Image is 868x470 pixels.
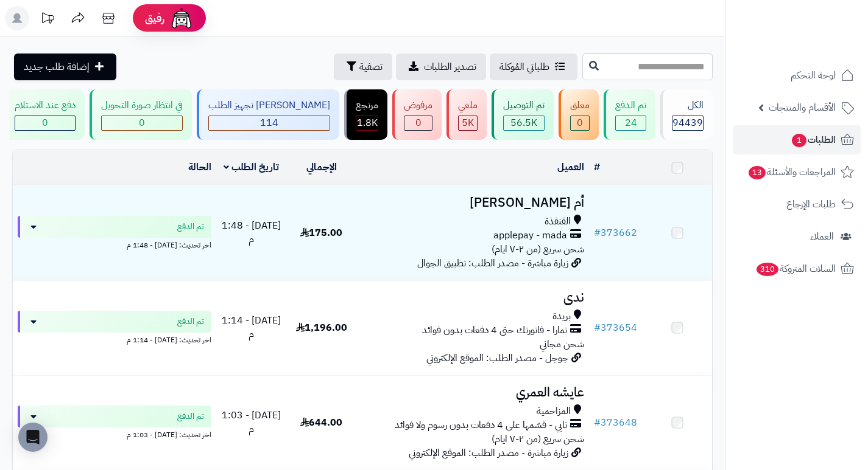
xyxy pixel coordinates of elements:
[785,9,856,35] img: logo-2.png
[139,116,145,130] span: 0
[361,196,584,210] h3: أم [PERSON_NAME]
[755,260,836,277] span: السلات المتروكة
[18,238,211,251] div: اخر تحديث: [DATE] - 1:48 م
[594,415,637,430] a: #373648
[672,116,703,130] span: 94439
[552,309,571,323] span: بريدة
[490,54,577,80] a: طلباتي المُوكلة
[396,54,486,80] a: تصدير الطلبات
[395,418,567,432] span: تابي - قسّمها على 4 دفعات بدون رسوم ولا فوائد
[356,98,378,112] div: مرتجع
[748,165,766,179] span: 13
[42,116,48,130] span: 0
[458,98,478,112] div: ملغي
[791,67,836,84] span: لوحة التحكم
[390,89,444,140] a: مرفوض 0
[404,116,432,130] div: 0
[15,116,75,130] div: 0
[145,11,164,26] span: رفيق
[594,415,601,430] span: #
[417,256,568,271] span: زيارة مباشرة - مصدر الطلب: تطبيق الجوال
[615,98,646,112] div: تم الدفع
[222,408,281,437] span: [DATE] - 1:03 م
[594,320,601,335] span: #
[594,226,601,240] span: #
[459,116,477,130] div: 4957
[503,98,545,112] div: تم التوصيل
[769,99,836,116] span: الأقسام والمنتجات
[540,337,584,351] span: شحن مجاني
[87,89,194,140] a: في انتظار صورة التحويل 0
[601,89,658,140] a: تم الدفع 24
[300,415,342,430] span: 644.00
[492,242,584,257] span: شحن سريع (من ٢-٧ ايام)
[577,116,583,130] span: 0
[359,60,383,74] span: تصفية
[222,313,281,342] span: [DATE] - 1:14 م
[658,89,715,140] a: الكل94439
[422,323,567,337] span: تمارا - فاتورتك حتى 4 دفعات بدون فوائد
[557,160,584,175] a: العميل
[625,116,637,130] span: 24
[570,98,590,112] div: معلق
[260,116,278,130] span: 114
[18,423,48,452] div: Open Intercom Messenger
[510,116,537,130] span: 56.5K
[334,54,392,80] button: تصفية
[424,60,476,74] span: تصدير الطلبات
[733,254,861,283] a: السلات المتروكة310
[810,228,834,245] span: العملاء
[32,6,63,33] a: تحديثات المنصة
[222,218,281,247] span: [DATE] - 1:48 م
[342,89,390,140] a: مرتجع 1.8K
[747,164,836,181] span: المراجعات والأسئلة
[209,116,330,130] div: 114
[300,226,342,240] span: 175.00
[786,196,836,213] span: طلبات الإرجاع
[462,116,474,130] span: 5K
[361,291,584,305] h3: ندى
[594,320,637,335] a: #373654
[415,116,422,130] span: 0
[616,116,646,130] div: 24
[296,320,347,335] span: 1,196.00
[224,160,279,175] a: تاريخ الطلب
[493,229,567,243] span: applepay - mada
[357,116,378,130] span: 1.8K
[756,262,779,276] span: 310
[672,98,704,112] div: الكل
[444,89,489,140] a: ملغي 5K
[594,226,637,240] a: #373662
[594,160,600,175] a: #
[169,6,194,30] img: ai-face.png
[409,446,568,460] span: زيارة مباشرة - مصدر الطلب: الموقع الإلكتروني
[188,160,211,175] a: الحالة
[361,385,584,399] h3: عايشه العمري
[791,133,806,147] span: 1
[208,98,330,112] div: [PERSON_NAME] تجهيز الطلب
[15,98,76,112] div: دفع عند الاستلام
[24,60,90,74] span: إضافة طلب جديد
[489,89,556,140] a: تم التوصيل 56.5K
[177,221,204,233] span: تم الدفع
[499,60,549,74] span: طلباتي المُوكلة
[306,160,337,175] a: الإجمالي
[571,116,589,130] div: 0
[733,125,861,154] a: الطلبات1
[733,190,861,219] a: طلبات الإرجاع
[101,98,183,112] div: في انتظار صورة التحويل
[177,316,204,328] span: تم الدفع
[14,54,116,80] a: إضافة طلب جديد
[791,131,836,148] span: الطلبات
[102,116,182,130] div: 0
[356,116,378,130] div: 1806
[1,89,87,140] a: دفع عند الاستلام 0
[537,404,571,418] span: المزاحمية
[504,116,544,130] div: 56502
[492,432,584,446] span: شحن سريع (من ٢-٧ ايام)
[426,351,568,365] span: جوجل - مصدر الطلب: الموقع الإلكتروني
[733,222,861,251] a: العملاء
[177,410,204,423] span: تم الدفع
[556,89,601,140] a: معلق 0
[194,89,342,140] a: [PERSON_NAME] تجهيز الطلب 114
